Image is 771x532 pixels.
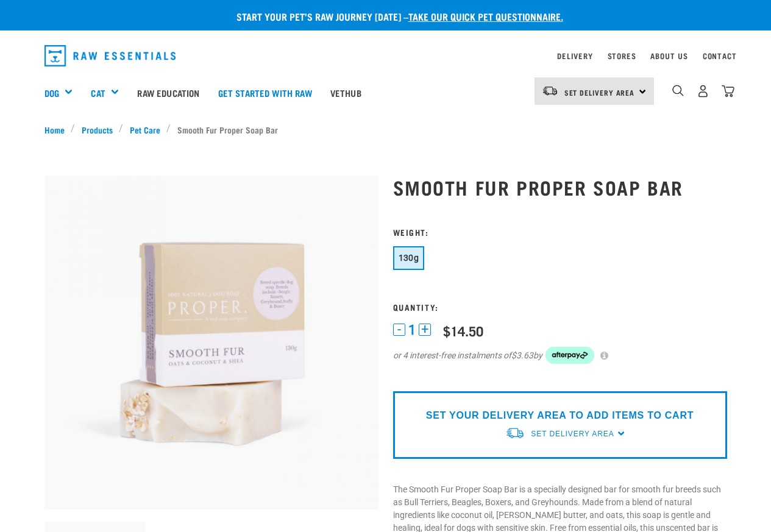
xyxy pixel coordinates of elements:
h3: Weight: [393,227,727,236]
span: Set Delivery Area [564,90,635,94]
h3: Quantity: [393,302,727,311]
img: Raw Essentials Logo [44,45,176,66]
a: Home [44,123,71,136]
img: Smooth fur soap [44,176,378,509]
button: - [393,324,405,336]
a: Products [75,123,119,136]
img: van-moving.png [542,85,558,96]
a: Dog [44,86,59,100]
a: About Us [650,54,688,58]
button: + [419,324,431,336]
span: 1 [408,324,416,336]
nav: breadcrumbs [44,123,727,136]
button: 130g [393,246,425,270]
nav: dropdown navigation [35,40,737,71]
div: or 4 interest-free instalments of by [393,347,727,364]
span: $3.63 [511,349,533,362]
a: Stores [608,54,636,58]
span: Set Delivery Area [531,430,614,438]
a: Cat [91,86,105,100]
a: take our quick pet questionnaire. [408,13,563,19]
img: van-moving.png [505,427,525,439]
a: Contact [703,54,737,58]
a: Pet Care [123,123,166,136]
div: $14.50 [443,323,483,338]
img: home-icon@2x.png [722,85,734,98]
span: 130g [399,253,419,263]
a: Get started with Raw [209,68,321,117]
p: SET YOUR DELIVERY AREA TO ADD ITEMS TO CART [426,408,694,423]
a: Vethub [321,68,371,117]
a: Raw Education [128,68,208,117]
img: user.png [697,85,709,98]
img: Afterpay [545,347,594,364]
a: Delivery [557,54,592,58]
img: home-icon-1@2x.png [672,85,684,96]
h1: Smooth Fur Proper Soap Bar [393,176,727,198]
